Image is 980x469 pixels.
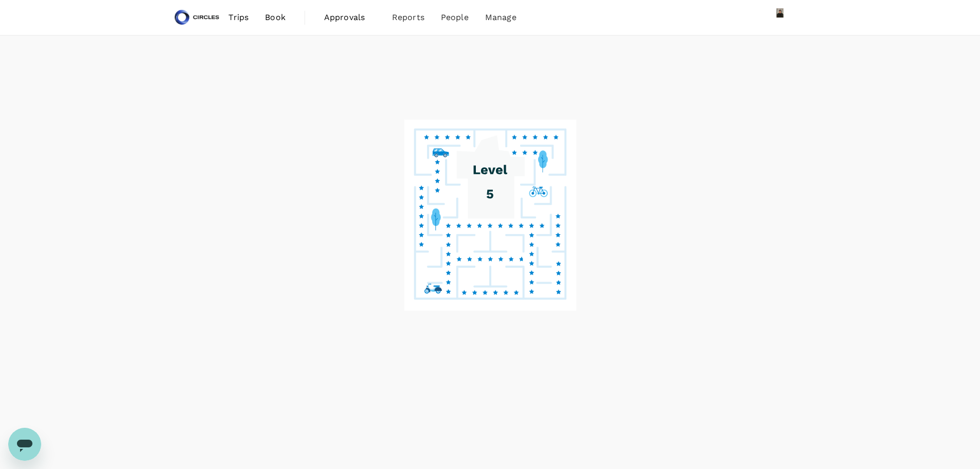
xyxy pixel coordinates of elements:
[324,11,376,24] span: Approvals
[228,11,248,24] span: Trips
[441,11,469,24] span: People
[485,11,516,24] span: Manage
[770,7,791,28] img: Azizi Ratna Yulis Mohd Zin
[392,11,424,24] span: Reports
[173,6,221,29] img: Circles
[265,11,286,24] span: Book
[8,428,41,461] iframe: Button to launch messaging window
